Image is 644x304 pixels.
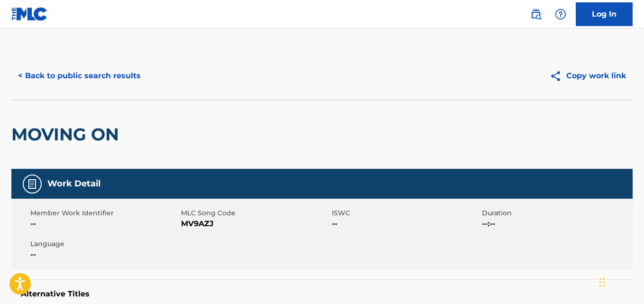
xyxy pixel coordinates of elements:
[332,208,480,218] span: ISWC
[11,7,48,21] img: MLC Logo
[30,249,179,260] span: --
[551,5,570,24] div: Help
[30,239,179,249] span: Language
[526,5,545,24] a: Public Search
[21,289,623,299] h5: Alternative Titles
[576,2,633,26] a: Log In
[530,9,542,20] img: search
[30,208,179,218] span: Member Work Identifier
[47,178,100,189] h5: Work Detail
[599,268,605,296] div: Drag
[181,208,329,218] span: MLC Song Code
[482,218,630,230] span: --:--
[597,258,644,304] iframe: Chat Widget
[543,64,633,88] button: Copy work link
[30,218,179,230] span: --
[482,208,630,218] span: Duration
[550,70,566,82] img: Copy work link
[11,124,124,145] h2: MOVING ON
[11,64,147,88] button: < Back to public search results
[181,218,329,230] span: MV9AZJ
[555,9,566,20] img: help
[332,218,480,230] span: --
[27,178,38,190] img: Work Detail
